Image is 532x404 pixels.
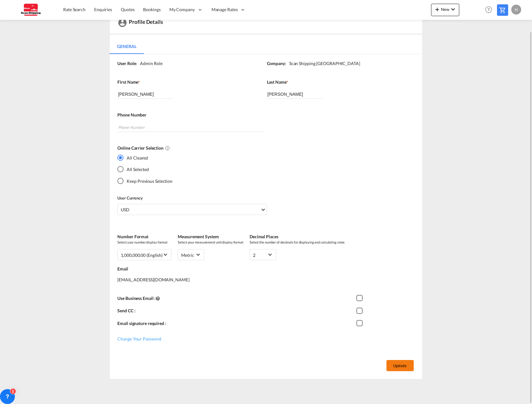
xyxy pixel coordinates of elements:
[356,295,366,301] md-checkbox: Checkbox 1
[117,178,172,184] md-radio-button: Keep Previous Selection
[356,320,366,327] md-checkbox: Checkbox 1
[181,252,194,258] div: metric
[117,319,356,332] div: Email signature required :
[117,204,267,215] md-select: Select Currency: $ USDUnited States Dollar
[178,234,243,240] label: Measurement System
[117,18,127,28] md-icon: icon-account-circle
[250,234,345,240] label: Decimal Places
[110,11,422,34] div: Profile Details
[121,207,260,213] span: USD
[267,79,410,85] label: Last Name
[117,154,172,189] md-radio-group: Yes
[117,79,260,85] label: First Name
[356,308,366,314] md-checkbox: Checkbox 1
[117,123,264,132] input: Phone Number
[143,7,160,12] span: Bookings
[110,39,150,54] md-pagination-wrapper: Use the left and right arrow keys to navigate between tabs
[165,146,170,151] md-icon: All Cleared : Deselects all online carriers by default.All Selected : Selects all online carriers...
[137,60,162,67] div: Admin Role
[121,252,163,258] div: 1,000,000.00 (English)
[434,7,457,12] span: New
[155,296,160,301] md-icon: Notification will be sent from this email Id
[250,240,345,244] span: Select the number of decimals for displaying and calculating rates
[511,5,521,15] div: H
[211,7,238,13] span: Manage Rates
[117,294,356,306] div: Use Business Email :
[117,154,172,161] md-radio-button: All Cleared
[483,4,494,15] span: Help
[110,39,144,54] md-tab-item: General
[449,6,457,13] md-icon: icon-chevron-down
[117,266,416,272] label: Email
[483,4,497,15] div: Help
[117,145,410,151] label: Online Carrier Selection
[267,90,323,99] input: Last Name
[117,166,172,173] md-radio-button: All Selected
[386,360,414,371] button: Update
[63,7,85,12] span: Rate Search
[286,60,360,67] div: Scan Shipping [GEOGRAPHIC_DATA]
[253,252,255,258] div: 2
[117,90,173,99] input: First Name
[267,60,286,67] label: Company:
[431,4,459,16] button: icon-plus 400-fgNewicon-chevron-down
[117,272,416,294] div: [EMAIL_ADDRESS][DOMAIN_NAME]
[94,7,112,12] span: Enquiries
[117,306,356,319] div: Send CC :
[178,240,243,244] span: Select your measurement unit display format
[121,7,134,12] span: Quotes
[169,7,195,13] span: My Company
[9,3,51,17] img: 123b615026f311ee80dabbd30bc9e10f.jpg
[117,195,267,201] label: User Currency
[117,112,410,118] label: Phone Number
[117,60,137,67] label: User Role:
[117,240,172,244] span: Select your number display format
[117,234,172,240] label: Number Format
[117,336,161,341] span: Change Your Password
[434,6,441,13] md-icon: icon-plus 400-fg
